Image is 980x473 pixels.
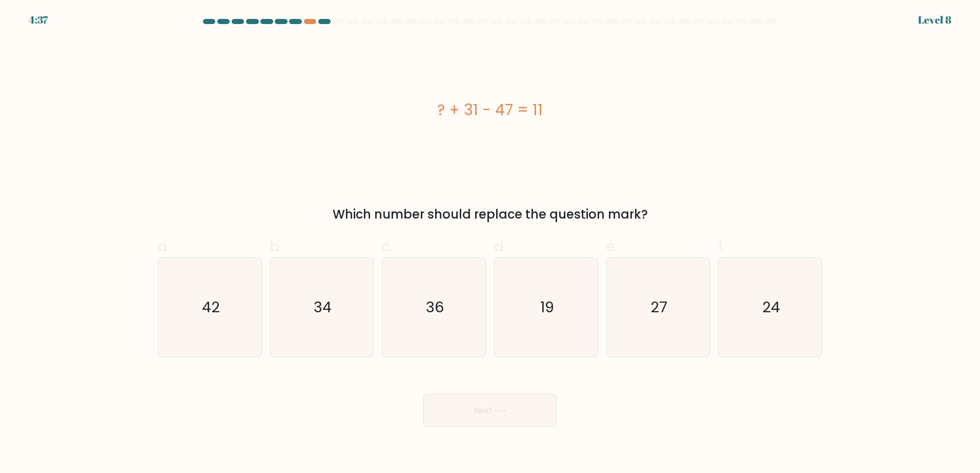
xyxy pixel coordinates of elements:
[426,297,444,317] text: 36
[918,12,951,28] div: Level 8
[423,394,557,427] button: Next
[164,205,816,224] div: Which number should replace the question mark?
[158,236,170,256] span: a.
[718,236,725,256] span: f.
[270,236,282,256] span: b.
[650,297,667,317] text: 27
[29,12,48,28] div: 4:37
[158,98,822,121] div: ? + 31 - 47 = 11
[382,236,393,256] span: c.
[494,236,506,256] span: d.
[314,297,332,317] text: 34
[202,297,220,317] text: 42
[606,236,618,256] span: e.
[540,297,554,317] text: 19
[762,297,780,317] text: 24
